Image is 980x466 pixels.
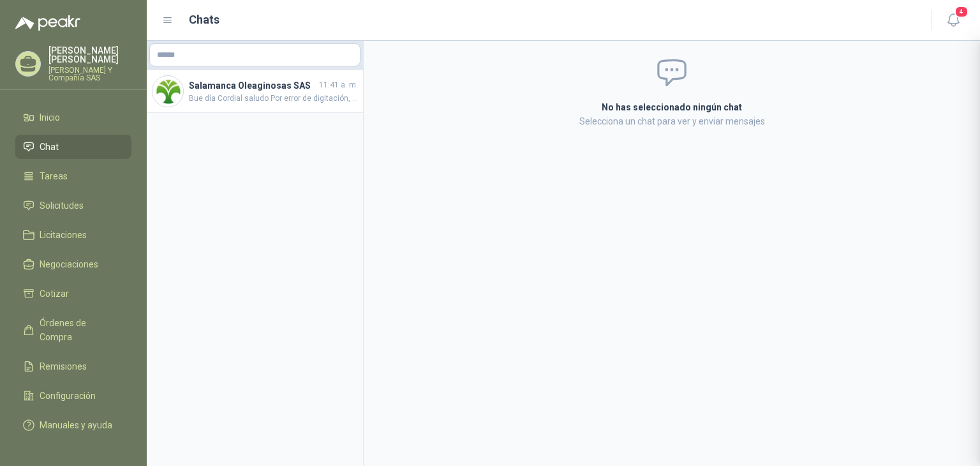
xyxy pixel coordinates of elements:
[40,287,69,301] span: Cotizar
[15,135,131,159] a: Chat
[40,140,59,154] span: Chat
[40,418,112,432] span: Manuales y ayuda
[40,169,68,183] span: Tareas
[15,252,131,276] a: Negociaciones
[48,66,131,82] p: [PERSON_NAME] Y Compañía SAS
[15,105,131,130] a: Inicio
[40,389,96,403] span: Configuración
[40,110,60,124] span: Inicio
[15,384,131,408] a: Configuración
[15,15,80,31] img: Logo peakr
[15,193,131,218] a: Solicitudes
[40,228,87,242] span: Licitaciones
[15,164,131,188] a: Tareas
[48,46,131,64] p: [PERSON_NAME] [PERSON_NAME]
[40,257,98,271] span: Negociaciones
[15,413,131,437] a: Manuales y ayuda
[40,359,87,373] span: Remisiones
[15,354,131,379] a: Remisiones
[40,199,84,213] span: Solicitudes
[189,11,219,29] h1: Chats
[942,9,965,32] button: 4
[15,282,131,306] a: Cotizar
[15,223,131,247] a: Licitaciones
[40,316,119,344] span: Órdenes de Compra
[954,6,969,18] span: 4
[15,311,131,349] a: Órdenes de Compra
